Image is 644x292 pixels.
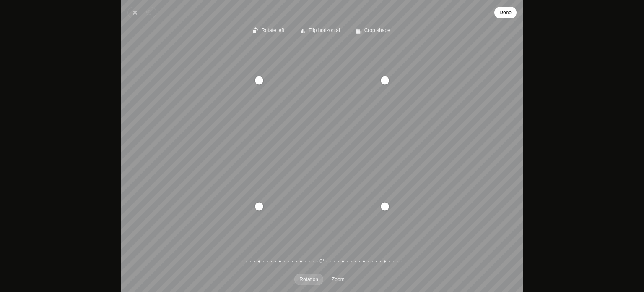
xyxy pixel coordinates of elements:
[309,28,340,33] span: Flip horizontal
[352,25,395,37] button: Crop shape
[499,8,512,18] span: Done
[296,25,345,37] button: Flip horizontal
[381,81,389,207] div: Drag right
[261,28,284,33] span: Rotate left
[299,277,318,282] span: Rotation
[494,7,517,18] button: Done
[364,28,390,33] span: Crop shape
[332,277,345,282] span: Zoom
[259,203,385,211] div: Drag bottom
[255,81,263,207] div: Drag left
[259,76,385,85] div: Drag top
[249,25,289,37] button: Rotate left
